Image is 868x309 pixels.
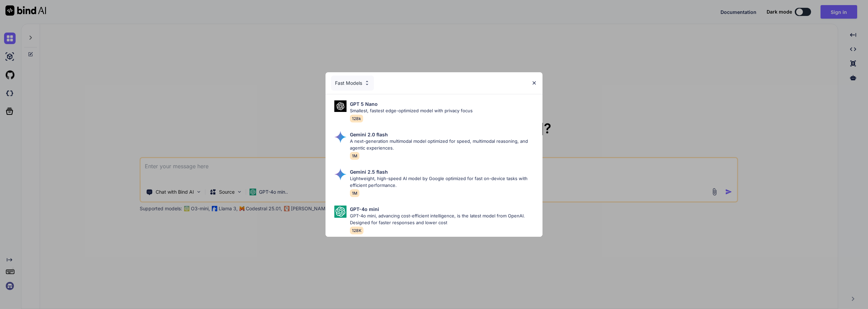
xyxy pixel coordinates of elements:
p: A next-generation multimodal model optimized for speed, multimodal reasoning, and agentic experie... [350,138,537,151]
p: Gemini 2.5 flash [350,168,388,175]
span: 1M [350,152,359,160]
span: 128K [350,227,363,234]
p: Gemini 2.0 flash [350,131,388,138]
img: close [531,80,537,86]
span: 1M [350,189,359,197]
img: Pick Models [334,100,347,112]
div: Fast Models [331,76,374,91]
img: Pick Models [364,80,370,86]
img: Pick Models [334,168,347,180]
p: Lightweight, high-speed AI model by Google optimized for fast on-device tasks with efficient perf... [350,175,537,189]
img: Pick Models [334,206,347,218]
span: 128k [350,115,363,122]
p: GPT-4o mini [350,206,379,213]
p: Smallest, fastest edge-optimized model with privacy focus [350,108,473,114]
p: GPT-4o mini, advancing cost-efficient intelligence, is the latest model from OpenAI. Designed for... [350,213,537,226]
img: Pick Models [334,131,347,143]
p: GPT 5 Nano [350,100,378,108]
